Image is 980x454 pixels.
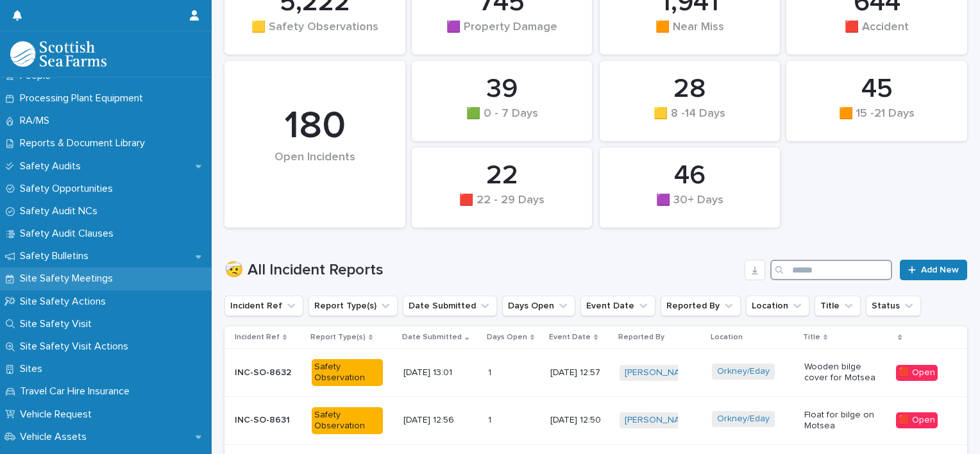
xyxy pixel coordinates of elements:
[402,330,462,344] p: Date Submitted
[15,363,53,375] p: Sites
[808,107,945,134] div: 🟧 15 -21 Days
[310,330,366,344] p: Report Type(s)
[921,265,959,274] span: Add New
[717,366,770,377] a: Orkney/Eday
[224,296,303,316] button: Incident Ref
[621,194,759,221] div: 🟪 30+ Days
[224,261,739,280] h1: 🤕 All Incident Reports
[580,296,655,316] button: Event Date
[896,365,938,381] div: 🟥 Open
[621,21,759,47] div: 🟧 Near Miss
[803,330,820,344] p: Title
[625,367,695,378] a: [PERSON_NAME]
[15,92,153,105] p: Processing Plant Equipment
[550,415,609,426] p: [DATE] 12:50
[15,183,123,195] p: Safety Opportunities
[434,194,571,221] div: 🟥 22 - 29 Days
[488,365,494,378] p: 1
[15,250,99,262] p: Safety Bulletins
[15,228,124,240] p: Safety Audit Clauses
[312,407,383,434] div: Safety Observation
[717,414,770,425] a: Orkney/Eday
[804,410,875,432] p: Float for bilge on Motsea
[235,330,280,344] p: Incident Ref
[224,396,967,444] tr: INC-SO-8631Safety Observation[DATE] 12:5611 [DATE] 12:50[PERSON_NAME] Orkney/Eday Float for bilge...
[815,296,861,316] button: Title
[15,340,139,353] p: Site Safety Visit Actions
[488,412,494,426] p: 1
[550,367,609,378] p: [DATE] 12:57
[246,151,384,191] div: Open Incidents
[15,137,155,149] p: Reports & Document Library
[434,160,571,192] div: 22
[15,408,102,421] p: Vehicle Request
[866,296,921,316] button: Status
[896,412,938,428] div: 🟥 Open
[808,73,945,105] div: 45
[15,273,123,285] p: Site Safety Meetings
[487,330,527,344] p: Days Open
[246,103,384,149] div: 180
[235,415,301,426] p: INC-SO-8631
[746,296,809,316] button: Location
[900,260,967,280] a: Add New
[434,73,571,105] div: 39
[502,296,575,316] button: Days Open
[770,260,892,280] input: Search
[808,21,945,47] div: 🟥 Accident
[661,296,741,316] button: Reported By
[625,415,695,426] a: [PERSON_NAME]
[434,21,571,47] div: 🟪 Property Damage
[621,73,759,105] div: 28
[621,107,759,134] div: 🟨 8 -14 Days
[15,318,102,330] p: Site Safety Visit
[618,330,664,344] p: Reported By
[15,115,60,127] p: RA/MS
[549,330,591,344] p: Event Date
[15,205,108,217] p: Safety Audit NCs
[246,21,384,47] div: 🟨 Safety Observations
[15,385,140,398] p: Travel Car Hire Insurance
[15,296,116,308] p: Site Safety Actions
[15,431,97,443] p: Vehicle Assets
[804,362,875,383] p: Wooden bilge cover for Motsea
[312,359,383,386] div: Safety Observation
[308,296,398,316] button: Report Type(s)
[403,367,475,378] p: [DATE] 13:01
[621,160,759,192] div: 46
[434,107,571,134] div: 🟩 0 - 7 Days
[711,330,743,344] p: Location
[10,41,106,67] img: bPIBxiqnSb2ggTQWdOVV
[403,415,475,426] p: [DATE] 12:56
[224,349,967,397] tr: INC-SO-8632Safety Observation[DATE] 13:0111 [DATE] 12:57[PERSON_NAME] Orkney/Eday Wooden bilge co...
[15,160,91,172] p: Safety Audits
[403,296,497,316] button: Date Submitted
[235,367,301,378] p: INC-SO-8632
